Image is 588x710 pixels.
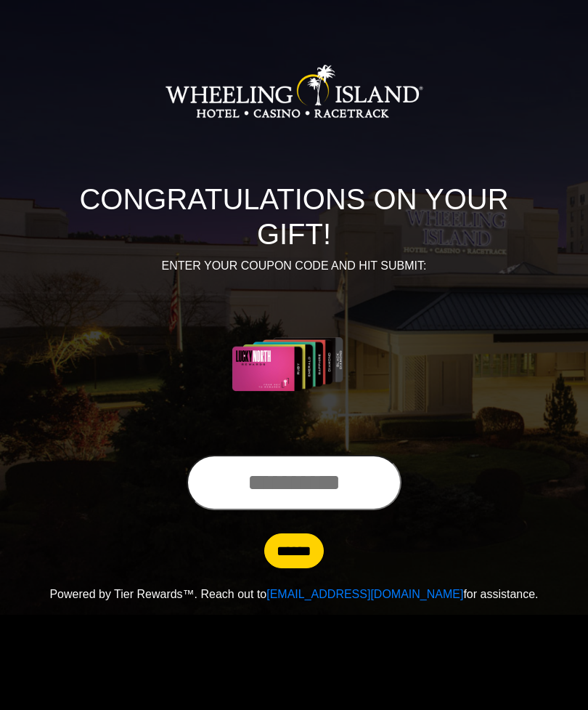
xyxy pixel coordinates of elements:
img: Center Image [197,292,391,437]
h1: CONGRATULATIONS ON YOUR GIFT! [44,182,544,251]
img: Logo [165,19,423,164]
a: [EMAIL_ADDRESS][DOMAIN_NAME] [266,588,463,600]
span: Powered by Tier Rewards™. Reach out to for assistance. [49,588,538,600]
p: ENTER YOUR COUPON CODE AND HIT SUBMIT: [44,257,544,275]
